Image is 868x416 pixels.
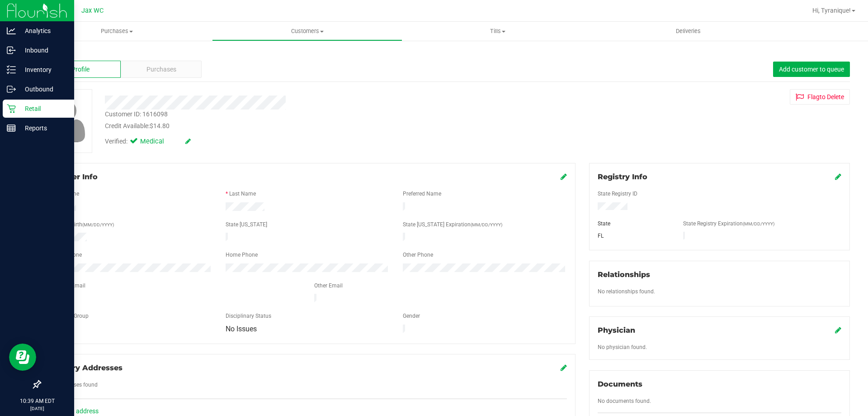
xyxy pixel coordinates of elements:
span: Deliveries [664,27,713,35]
label: Home Phone [226,251,258,259]
span: Physician [598,326,635,335]
label: Preferred Name [403,190,441,198]
a: Deliveries [593,22,783,41]
span: $14.80 [150,122,170,129]
span: No physician found. [598,344,647,350]
span: Customers [212,27,402,35]
span: Add customer to queue [779,66,844,73]
span: Profile [71,65,90,74]
label: Other Email [314,282,343,290]
label: Disciplinary Status [226,312,271,320]
span: (MM/DD/YYYY) [471,222,502,227]
inline-svg: Retail [7,104,16,113]
a: Tills [402,22,593,41]
p: Inventory [16,64,70,75]
span: Medical [140,137,176,147]
inline-svg: Inventory [7,65,16,74]
label: No relationships found. [598,287,655,296]
p: Outbound [16,84,70,95]
a: Customers [212,22,402,41]
span: (MM/DD/YYYY) [82,222,114,227]
span: (MM/DD/YYYY) [743,221,774,226]
span: Tills [403,27,592,35]
span: Relationships [598,270,650,279]
span: Purchases [146,65,176,74]
span: Documents [598,380,642,388]
inline-svg: Outbound [7,85,16,94]
label: Other Phone [403,251,433,259]
p: [DATE] [4,405,70,412]
span: Purchases [22,27,212,35]
label: Date of Birth [52,220,114,229]
label: State [US_STATE] [226,220,267,229]
div: FL [591,232,677,240]
p: Inbound [16,45,70,56]
inline-svg: Analytics [7,26,16,35]
label: Last Name [229,190,256,198]
div: Credit Available: [105,121,503,131]
span: No documents found. [598,398,651,404]
span: Jax WC [81,7,104,14]
p: Analytics [16,25,70,36]
button: Flagto Delete [790,89,850,105]
p: Retail [16,103,70,114]
iframe: Resource center [9,344,36,371]
inline-svg: Reports [7,124,16,133]
inline-svg: Inbound [7,46,16,55]
span: Delivery Addresses [48,363,123,372]
div: State [591,220,677,228]
span: Registry Info [598,172,647,181]
span: Hi, Tyranique! [812,7,851,14]
p: Reports [16,123,70,134]
label: State Registry Expiration [683,220,774,228]
div: Verified: [105,137,191,147]
label: State [US_STATE] Expiration [403,220,502,229]
div: Customer ID: 1616098 [105,110,168,119]
label: Gender [403,312,420,320]
a: Purchases [22,22,212,41]
p: 10:39 AM EDT [4,397,70,405]
label: State Registry ID [598,190,637,198]
span: No Issues [226,325,257,333]
button: Add customer to queue [773,62,850,77]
